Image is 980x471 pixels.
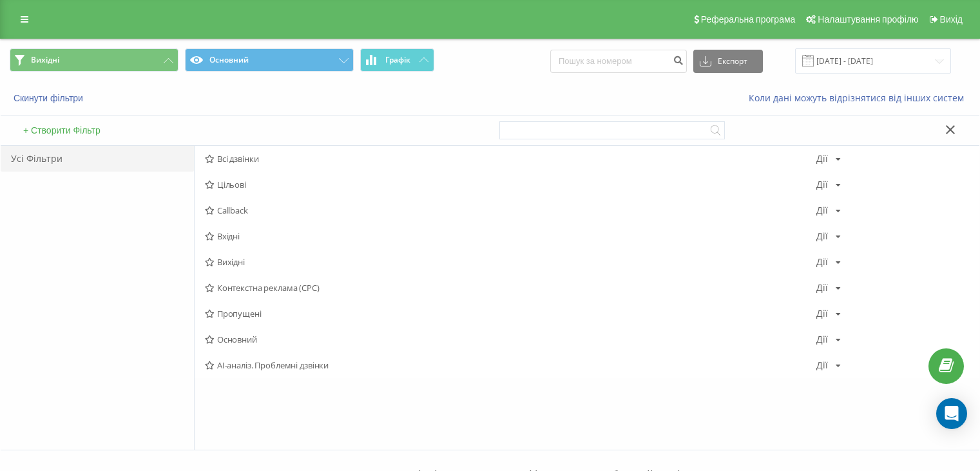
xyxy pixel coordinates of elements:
span: Налаштування профілю [818,14,918,25]
span: Реферальна програма [701,14,796,25]
span: Пропущені [205,309,816,318]
button: Основний [185,48,354,72]
span: Всі дзвінки [205,154,816,163]
div: Дії [816,309,828,318]
span: Графік [385,55,410,65]
span: Callback [205,206,816,215]
div: Дії [816,257,828,266]
div: Дії [816,361,828,370]
button: Графік [360,48,434,72]
span: Контекстна реклама (CPC) [205,283,816,292]
div: Дії [816,154,828,163]
span: AI-аналіз. Проблемні дзвінки [205,361,816,370]
button: Закрити [941,124,960,137]
a: Коли дані можуть відрізнятися вiд інших систем [749,92,970,104]
div: Дії [816,232,828,241]
span: Вихідні [205,257,816,266]
div: Дії [816,206,828,215]
div: Усі Фільтри [1,146,194,172]
span: Цільові [205,180,816,189]
div: Open Intercom Messenger [936,398,967,429]
span: Основний [205,335,816,344]
button: + Створити Фільтр [19,125,104,136]
span: Вхідні [205,232,816,241]
input: Пошук за номером [550,50,687,73]
div: Дії [816,335,828,344]
span: Вихідні [31,55,59,65]
button: Експорт [693,50,763,73]
div: Дії [816,180,828,189]
span: Вихід [940,14,963,25]
button: Вихідні [10,48,178,72]
button: Скинути фільтри [10,92,90,104]
div: Дії [816,283,828,292]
